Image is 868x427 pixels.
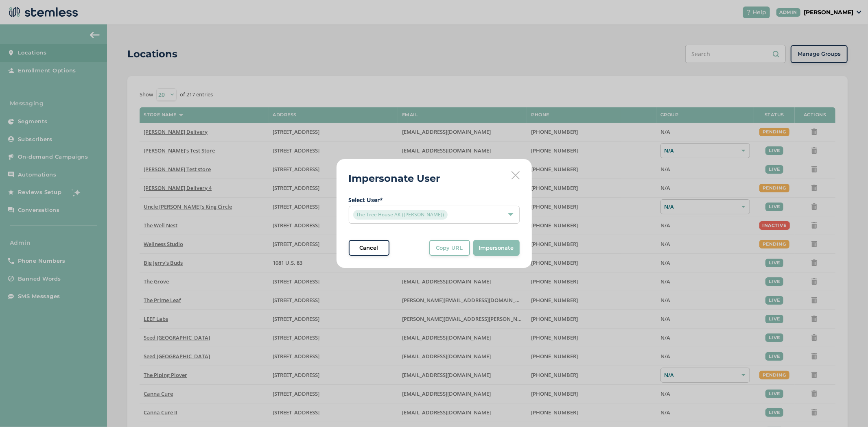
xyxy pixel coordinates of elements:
[429,240,470,256] button: Copy URL
[827,388,868,427] iframe: Chat Widget
[349,240,389,256] button: Cancel
[436,244,463,252] span: Copy URL
[473,240,520,256] button: Impersonate
[349,196,520,204] label: Select User
[360,244,378,252] span: Cancel
[479,244,514,252] span: Impersonate
[349,171,440,186] h2: Impersonate User
[353,210,448,220] span: The Tree House AK ([PERSON_NAME])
